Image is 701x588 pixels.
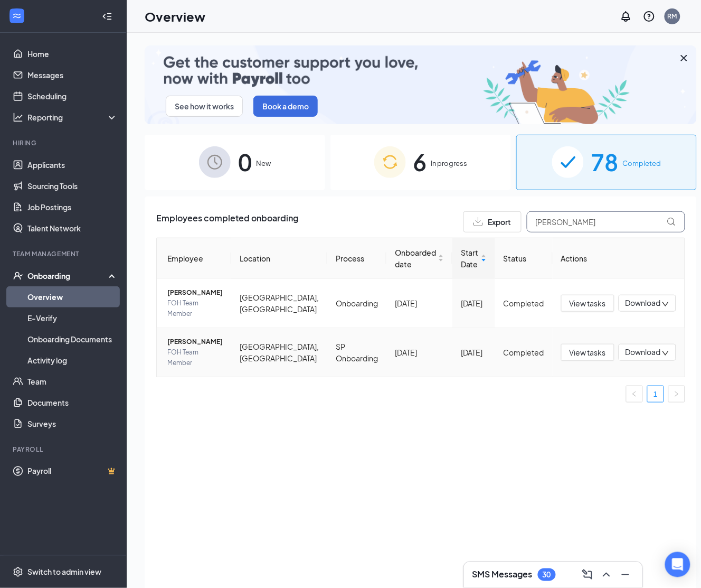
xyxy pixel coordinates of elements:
span: Download [626,297,661,309]
svg: ChevronUp [600,568,613,581]
span: View tasks [570,347,606,358]
div: 30 [543,571,551,580]
li: Previous Page [626,386,643,403]
svg: ComposeMessage [581,568,594,581]
svg: QuestionInfo [643,10,656,23]
svg: Analysis [13,112,23,123]
button: View tasks [561,295,614,312]
span: FOH Team Member [167,298,223,319]
li: 1 [647,386,664,403]
div: Open Intercom Messenger [665,552,690,577]
a: Onboarding Documents [27,329,118,350]
div: [DATE] [395,297,444,309]
span: Download [626,347,661,358]
button: Book a demo [253,96,318,117]
div: Hiring [13,138,116,147]
th: Status [495,238,553,279]
h1: Overview [145,7,205,25]
div: Reporting [27,112,118,123]
a: Overview [27,286,118,307]
li: Next Page [668,386,685,403]
span: FOH Team Member [167,347,223,368]
button: View tasks [561,344,614,361]
button: right [668,386,685,403]
td: [GEOGRAPHIC_DATA], [GEOGRAPHIC_DATA] [231,328,327,377]
span: [PERSON_NAME] [167,337,223,347]
span: 6 [413,144,427,180]
a: Applicants [27,154,118,175]
div: Switch to admin view [27,567,101,577]
td: [GEOGRAPHIC_DATA], [GEOGRAPHIC_DATA] [231,279,327,328]
div: Team Management [13,249,116,258]
div: Payroll [13,445,116,454]
a: Messages [27,64,118,86]
div: [DATE] [395,347,444,358]
div: Onboarding [27,270,109,281]
span: Export [488,218,511,226]
span: New [256,158,271,169]
span: right [674,391,680,397]
input: Search by Name, Job Posting, or Process [527,211,685,232]
div: Completed [504,297,544,309]
th: Process [327,238,386,279]
svg: UserCheck [13,270,23,281]
a: E-Verify [27,307,118,329]
svg: Minimize [619,568,632,581]
th: Employee [157,238,231,279]
span: 0 [238,144,252,180]
a: Scheduling [27,86,118,107]
span: In progress [431,158,468,169]
td: Onboarding [327,279,386,328]
a: Job Postings [27,197,118,218]
th: Location [231,238,327,279]
span: [PERSON_NAME] [167,287,223,298]
span: Employees completed onboarding [156,211,298,232]
span: left [631,391,638,397]
span: down [662,301,669,308]
a: Home [27,43,118,64]
svg: WorkstreamLogo [12,11,22,21]
th: Onboarded date [386,238,452,279]
div: Completed [504,347,544,358]
button: ComposeMessage [579,566,596,583]
span: View tasks [570,297,606,309]
svg: Notifications [620,10,632,23]
svg: Collapse [102,11,112,22]
div: [DATE] [461,297,487,309]
a: Sourcing Tools [27,175,118,197]
svg: Cross [678,52,690,64]
button: left [626,386,643,403]
img: payroll-small.gif [145,45,697,124]
div: RM [668,12,677,21]
a: 1 [648,386,664,402]
a: Team [27,371,118,392]
svg: Settings [13,567,23,577]
h3: SMS Messages [472,569,533,581]
a: Talent Network [27,218,118,239]
td: SP Onboarding [327,328,386,377]
span: Completed [623,158,661,169]
th: Actions [553,238,685,279]
span: down [662,350,669,357]
a: Activity log [27,350,118,371]
button: Minimize [617,566,634,583]
button: ChevronUp [598,566,615,583]
button: See how it works [166,96,243,117]
a: PayrollCrown [27,461,118,482]
span: Onboarded date [395,247,436,270]
button: Export [463,211,522,232]
a: Documents [27,392,118,413]
span: 78 [591,144,619,180]
span: Start Date [461,247,479,270]
a: Surveys [27,413,118,434]
div: [DATE] [461,347,487,358]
